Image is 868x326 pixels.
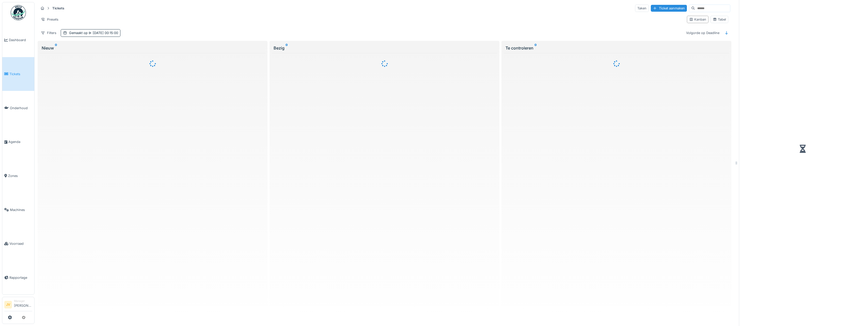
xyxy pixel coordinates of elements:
[2,23,34,57] a: Dashboard
[9,72,32,76] span: Tickets
[286,45,288,51] sup: 0
[10,106,32,110] span: Onderhoud
[9,275,32,280] span: Rapportage
[14,299,32,310] li: [PERSON_NAME]
[2,261,34,295] a: Rapportage
[8,173,32,178] span: Zones
[2,91,34,125] a: Onderhoud
[11,5,26,20] img: Badge_color-CXgf-gQk.svg
[42,45,263,51] div: Nieuw
[2,57,34,91] a: Tickets
[55,45,57,51] sup: 0
[69,30,118,35] div: Gemaakt op
[684,29,722,37] div: Volgorde op Deadline
[9,38,32,42] span: Dashboard
[39,16,61,23] div: Presets
[274,45,495,51] div: Bezig
[713,17,726,22] div: Tabel
[8,139,32,144] span: Agenda
[9,241,32,246] span: Voorraad
[88,31,118,35] span: [DATE] 00:15:00
[2,193,34,227] a: Machines
[506,45,727,51] div: Te controleren
[2,125,34,159] a: Agenda
[50,6,66,11] strong: Tickets
[689,17,706,22] div: Kanban
[534,45,537,51] sup: 0
[2,227,34,261] a: Voorraad
[14,299,32,303] div: Manager
[635,5,649,12] div: Taken
[4,301,12,308] li: JV
[4,299,32,311] a: JV Manager[PERSON_NAME]
[39,29,59,37] div: Filters
[651,5,687,12] div: Ticket aanmaken
[10,207,32,212] span: Machines
[2,159,34,193] a: Zones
